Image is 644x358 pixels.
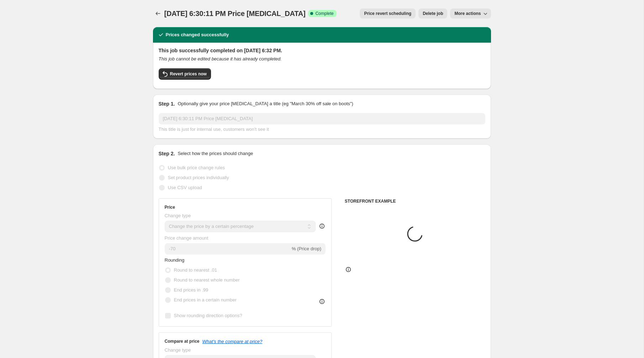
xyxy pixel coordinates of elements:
[170,71,207,77] span: Revert prices now
[168,175,229,180] span: Set product prices individually
[159,68,211,80] button: Revert prices now
[174,297,237,303] span: End prices in a certain number
[318,223,326,230] div: help
[168,165,225,170] span: Use bulk price change rules
[202,339,263,344] button: What's the compare at price?
[165,204,175,210] h3: Price
[450,9,491,18] button: More actions
[178,150,253,157] p: Select how the prices should change
[159,150,175,157] h2: Step 2.
[364,11,411,16] span: Price revert scheduling
[165,338,200,344] h3: Compare at price
[165,235,208,241] span: Price change amount
[178,100,353,107] p: Optionally give your price [MEDICAL_DATA] a title (eg "March 30% off sale on boots")
[159,56,282,62] i: This job cannot be edited because it has already completed.
[159,127,269,132] span: This title is just for internal use, customers won't see it
[315,11,333,16] span: Complete
[418,9,447,18] button: Delete job
[292,246,321,251] span: % (Price drop)
[454,11,481,16] span: More actions
[174,277,240,283] span: Round to nearest whole number
[165,213,191,218] span: Change type
[159,47,485,54] h2: This job successfully completed on [DATE] 6:32 PM.
[153,9,163,18] button: Price change jobs
[360,9,416,18] button: Price revert scheduling
[423,11,443,16] span: Delete job
[168,185,202,190] span: Use CSV upload
[345,198,485,204] h6: STOREFRONT EXAMPLE
[166,31,229,38] h2: Prices changed successfully
[174,313,242,318] span: Show rounding direction options?
[165,347,191,353] span: Change type
[159,100,175,107] h2: Step 1.
[165,257,185,263] span: Rounding
[174,267,217,273] span: Round to nearest .01
[159,113,485,124] input: 30% off holiday sale
[165,243,290,255] input: -15
[174,287,208,293] span: End prices in .99
[164,10,306,17] span: [DATE] 6:30:11 PM Price [MEDICAL_DATA]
